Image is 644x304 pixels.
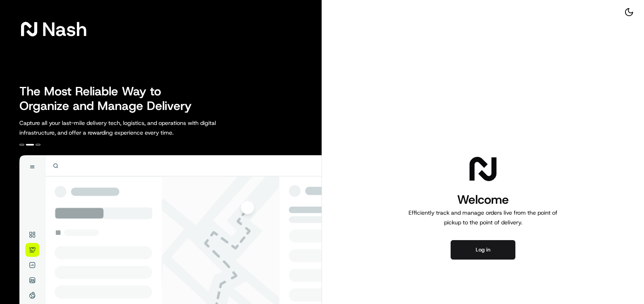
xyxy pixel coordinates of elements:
[19,118,252,137] p: Capture all your last-mile delivery tech, logistics, and operations with digital infrastructure, ...
[405,208,561,227] p: Efficiently track and manage orders live from the point of pickup to the point of delivery.
[451,240,515,260] button: Log in
[19,84,201,113] h2: The Most Reliable Way to Organize and Manage Delivery
[42,21,87,37] span: Nash
[405,192,561,208] h1: Welcome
